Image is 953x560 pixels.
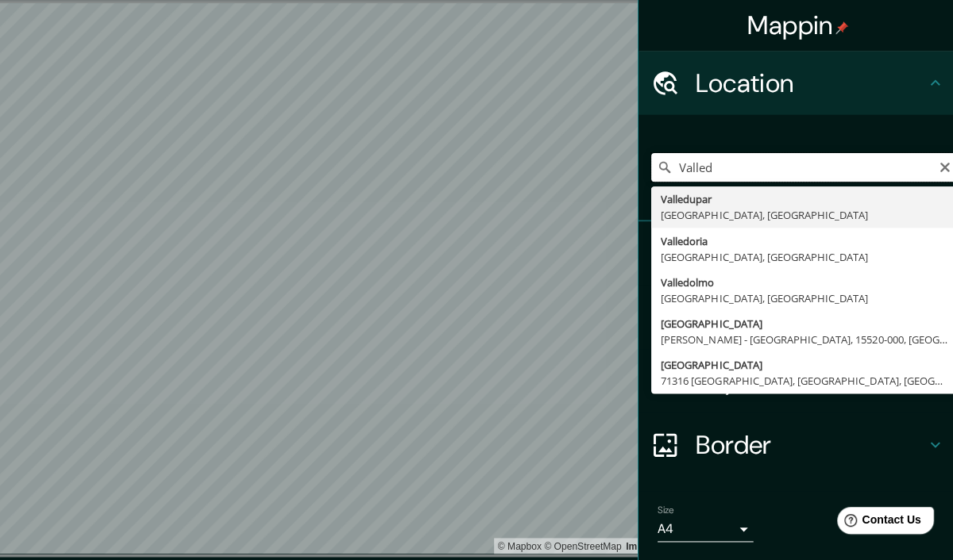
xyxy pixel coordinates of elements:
[635,51,953,114] div: Location
[658,314,943,330] div: [GEOGRAPHIC_DATA]
[658,355,943,371] div: [GEOGRAPHIC_DATA]
[648,152,953,181] input: Pick your city or area
[623,538,701,549] a: Map feedback
[658,371,943,387] div: 71316 [GEOGRAPHIC_DATA], [GEOGRAPHIC_DATA], [GEOGRAPHIC_DATA]
[658,190,943,206] div: Valledupar
[542,538,619,549] a: OpenStreetMap
[635,284,953,347] div: Style
[744,10,845,41] h4: Mappin
[654,501,671,514] label: Size
[693,67,921,98] h4: Location
[658,273,943,289] div: Valledolmo
[693,427,921,458] h4: Border
[812,498,936,543] iframe: Help widget launcher
[934,158,947,173] button: Clear
[831,21,844,34] img: pin-icon.png
[693,363,921,395] h4: Layout
[635,411,953,474] div: Border
[635,221,953,284] div: Pins
[658,206,943,222] div: [GEOGRAPHIC_DATA], [GEOGRAPHIC_DATA]
[496,538,539,549] a: Mapbox
[658,289,943,305] div: [GEOGRAPHIC_DATA], [GEOGRAPHIC_DATA]
[658,247,943,263] div: [GEOGRAPHIC_DATA], [GEOGRAPHIC_DATA]
[658,232,943,247] div: Valledoria
[635,347,953,411] div: Layout
[654,514,750,539] div: A4
[658,330,943,346] div: [PERSON_NAME] - [GEOGRAPHIC_DATA], 15520-000, [GEOGRAPHIC_DATA]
